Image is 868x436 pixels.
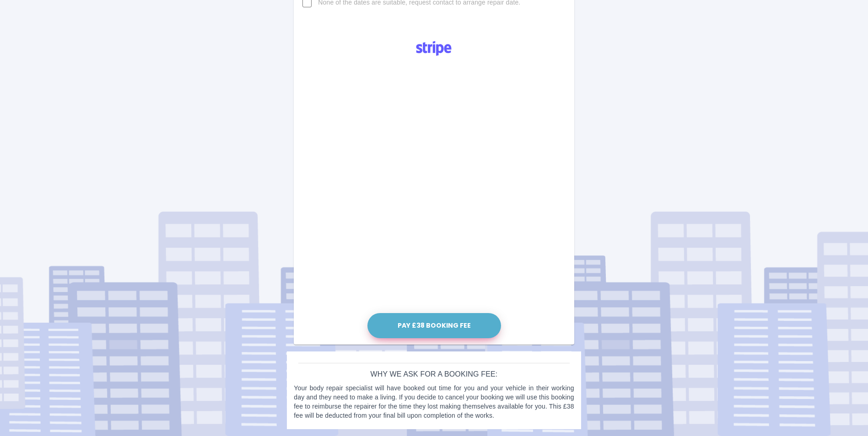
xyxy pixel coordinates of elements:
[294,368,574,381] h6: Why we ask for a booking fee:
[411,37,457,59] img: Logo
[294,383,574,420] p: Your body repair specialist will have booked out time for you and your vehicle in their working d...
[365,62,502,310] iframe: Secure payment input frame
[367,313,501,338] button: Pay £38 Booking Fee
